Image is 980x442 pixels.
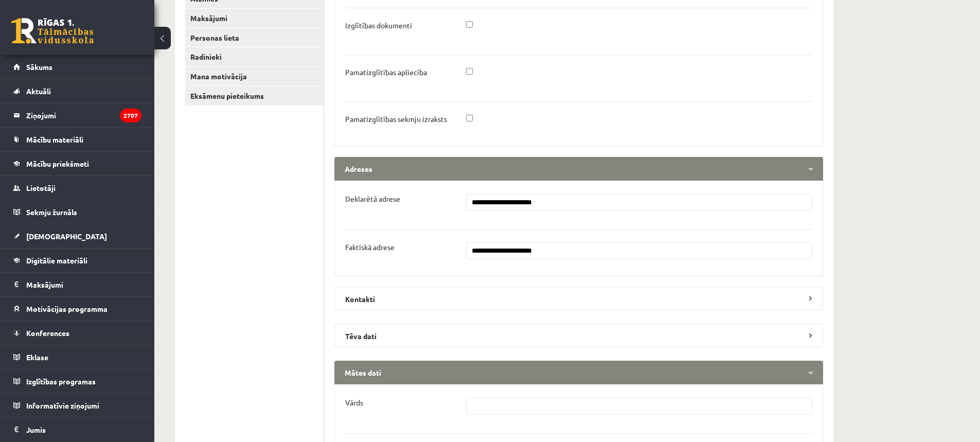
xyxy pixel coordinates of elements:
a: [DEMOGRAPHIC_DATA] [13,224,141,248]
p: Deklarētā adrese [345,194,400,203]
span: Motivācijas programma [26,304,108,313]
span: Lietotāji [26,183,56,192]
a: Rīgas 1. Tālmācības vidusskola [11,18,94,44]
span: Eklase [26,352,48,362]
a: Eksāmenu pieteikums [185,86,324,105]
p: Pamatizglītības sekmju izraksts [345,114,447,123]
i: 2707 [120,109,141,122]
a: Konferences [13,321,141,345]
p: Vārds [345,398,363,407]
a: Ziņojumi2707 [13,103,141,127]
a: Personas lieta [185,28,324,47]
legend: Maksājumi [26,273,141,296]
span: Mācību materiāli [26,135,83,144]
span: Konferences [26,328,69,338]
a: Maksājumi [13,273,141,296]
span: [DEMOGRAPHIC_DATA] [26,232,107,241]
a: Sekmju žurnāls [13,200,141,224]
legend: Tēva dati [334,324,823,347]
a: Izglītības programas [13,369,141,393]
span: Izglītības programas [26,377,96,386]
p: Faktiskā adrese [345,242,395,252]
a: Motivācijas programma [13,297,141,321]
a: Eklase [13,345,141,369]
a: Radinieki [185,47,324,66]
span: Digitālie materiāli [26,256,87,265]
a: Mana motivācija [185,67,324,86]
span: Sākums [26,62,52,72]
span: Informatīvie ziņojumi [26,401,99,410]
p: Pamatizglītības apliecība [345,67,427,77]
span: Aktuāli [26,86,51,96]
legend: Kontakti [334,287,823,310]
legend: Ziņojumi [26,103,141,127]
p: Izglītības dokumenti [345,21,412,30]
legend: Mātes dati [334,361,823,384]
a: Digitālie materiāli [13,249,141,272]
a: Jumis [13,418,141,441]
a: Informatīvie ziņojumi [13,394,141,417]
a: Aktuāli [13,79,141,103]
legend: Adreses [334,157,823,181]
span: Mācību priekšmeti [26,159,89,168]
a: Lietotāji [13,176,141,200]
a: Maksājumi [185,9,324,28]
span: Sekmju žurnāls [26,207,77,217]
a: Mācību materiāli [13,128,141,151]
a: Mācību priekšmeti [13,152,141,175]
span: Jumis [26,425,46,434]
a: Sākums [13,55,141,79]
